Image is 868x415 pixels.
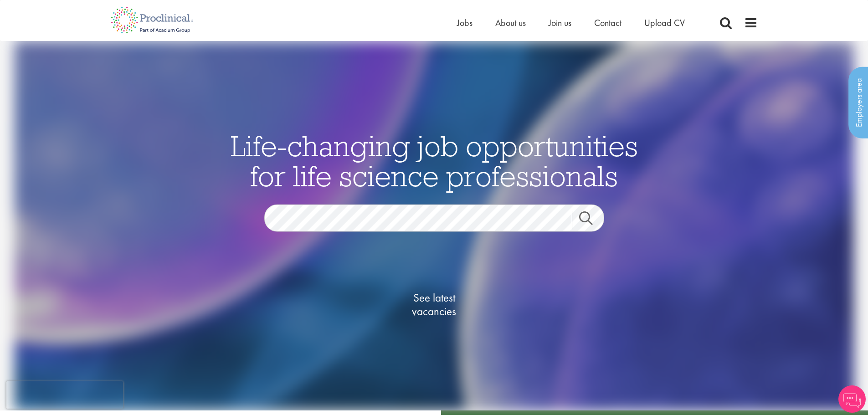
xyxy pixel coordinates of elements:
[14,41,854,410] img: candidate home
[549,17,571,29] a: Join us
[644,17,685,29] a: Upload CV
[495,17,526,29] a: About us
[838,385,866,413] img: Chatbot
[389,291,480,318] span: See latest vacancies
[231,128,638,194] span: Life-changing job opportunities for life science professionals
[457,17,473,29] a: Jobs
[389,255,480,355] a: See latestvacancies
[594,17,621,29] a: Contact
[6,381,123,409] iframe: reCAPTCHA
[572,211,611,230] a: Job search submit button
